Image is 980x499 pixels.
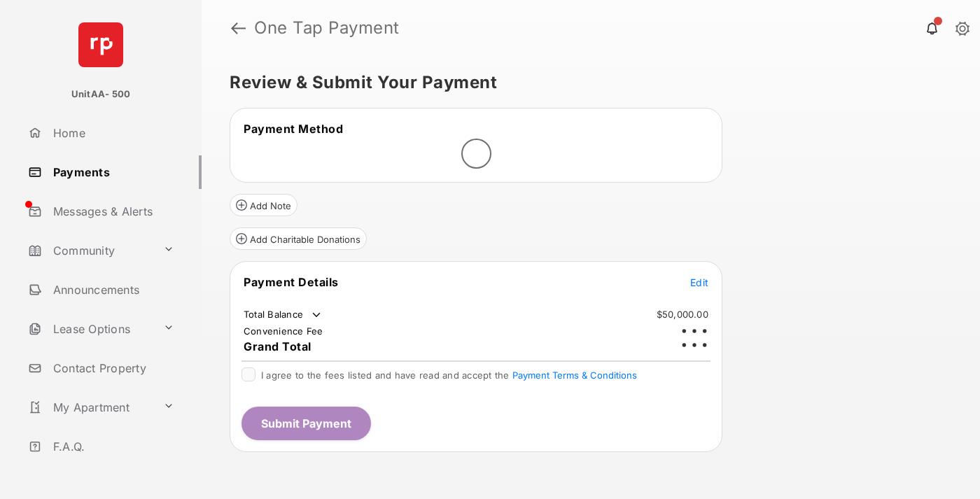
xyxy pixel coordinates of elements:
[690,275,708,289] button: Edit
[78,22,123,67] img: svg+xml;base64,PHN2ZyB4bWxucz0iaHR0cDovL3d3dy53My5vcmcvMjAwMC9zdmciIHdpZHRoPSI2NCIgaGVpZ2h0PSI2NC...
[22,351,202,385] a: Contact Property
[22,312,157,346] a: Lease Options
[230,194,297,216] button: Add Note
[244,122,343,136] span: Payment Method
[254,20,400,36] strong: One Tap Payment
[243,325,324,337] td: Convenience Fee
[512,370,637,381] button: I agree to the fees listed and have read and accept the
[244,339,311,353] span: Grand Total
[71,87,131,101] p: UnitAA- 500
[230,227,367,250] button: Add Charitable Donations
[241,407,371,440] button: Submit Payment
[22,155,202,189] a: Payments
[656,308,709,321] td: $50,000.00
[261,370,637,381] span: I agree to the fees listed and have read and accept the
[230,74,941,91] h5: Review & Submit Your Payment
[22,430,202,463] a: F.A.Q.
[22,195,202,228] a: Messages & Alerts
[22,116,202,150] a: Home
[22,273,202,307] a: Announcements
[243,308,323,322] td: Total Balance
[690,276,708,288] span: Edit
[22,391,157,424] a: My Apartment
[244,275,339,289] span: Payment Details
[22,234,157,267] a: Community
